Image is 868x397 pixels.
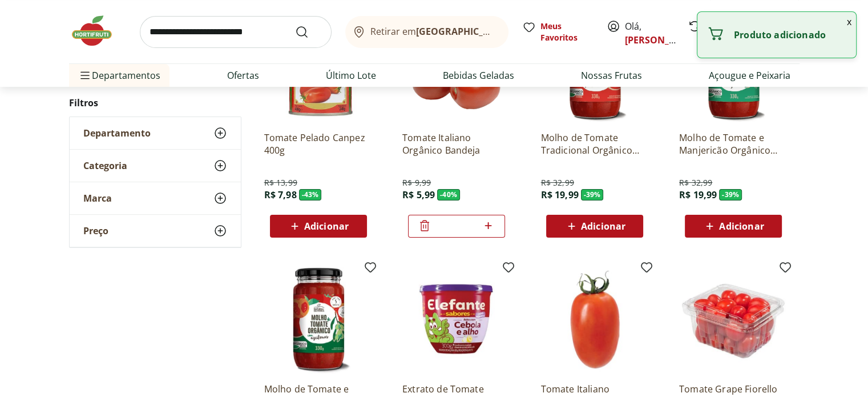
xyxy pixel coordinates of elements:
img: Tomate Grape Fiorello 300g [679,265,788,374]
span: R$ 32,99 [540,177,574,189]
img: Extrato de Tomate Cebola e Alho Elefante 300g [402,265,511,374]
a: Açougue e Peixaria [709,69,790,82]
a: Nossas Frutas [581,69,642,82]
a: Último Lote [326,69,376,82]
span: - 40 % [437,189,460,200]
a: Molho de Tomate Tradicional Orgânico Natural Da Terra 330g [540,131,649,157]
button: Marca [70,182,241,214]
input: search [140,16,332,48]
span: - 43 % [299,189,322,200]
img: Tomate Italiano [540,265,649,374]
span: Adicionar [304,222,349,231]
span: Adicionar [581,222,625,231]
span: Departamentos [78,62,160,89]
span: R$ 19,99 [679,189,717,201]
span: R$ 7,98 [264,189,297,201]
span: - 39 % [581,189,604,200]
span: R$ 32,99 [679,177,712,189]
a: Meus Favoritos [522,21,593,43]
span: R$ 9,99 [402,177,431,189]
p: Produto adicionado [734,29,847,41]
button: Categoria [70,150,241,182]
a: Bebidas Geladas [443,69,514,82]
button: Menu [78,62,92,89]
a: Tomate Italiano Orgânico Bandeja [402,131,511,157]
span: R$ 13,99 [264,177,297,189]
button: Adicionar [685,215,782,238]
span: Departamento [83,127,151,139]
button: Retirar em[GEOGRAPHIC_DATA]/[GEOGRAPHIC_DATA] [345,16,508,48]
span: Categoria [83,160,127,171]
button: Departamento [70,117,241,149]
span: Olá, [625,19,676,47]
a: [PERSON_NAME] [625,34,699,46]
span: R$ 19,99 [540,189,578,201]
span: R$ 5,99 [402,189,435,201]
a: Tomate Pelado Canpez 400g [264,131,373,157]
span: Retirar em [370,26,496,37]
button: Preço [70,215,241,247]
span: - 39 % [719,189,742,200]
button: Submit Search [295,25,322,39]
span: Preço [83,225,108,236]
h2: Filtros [69,91,241,114]
button: Fechar notificação [842,12,856,31]
button: Adicionar [270,215,367,238]
b: [GEOGRAPHIC_DATA]/[GEOGRAPHIC_DATA] [416,25,608,38]
a: Ofertas [227,69,259,82]
a: Molho de Tomate e Manjericão Orgânico Natural Da Terra 330g [679,131,788,157]
span: Adicionar [719,222,764,231]
img: Molho de Tomate e Azeitona Orgânico Natural Da Terra 330g [264,265,373,374]
span: Meus Favoritos [540,21,593,43]
span: Marca [83,193,112,204]
img: Hortifruti [69,14,126,48]
button: Adicionar [546,215,643,238]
